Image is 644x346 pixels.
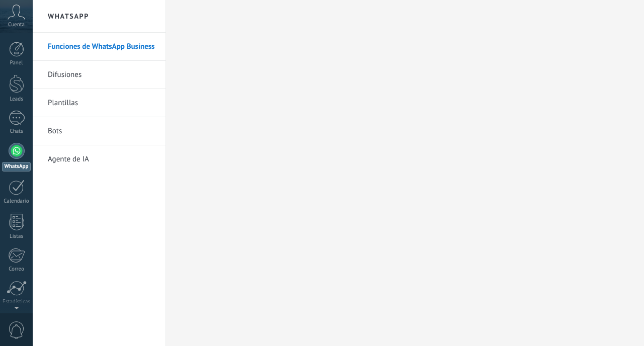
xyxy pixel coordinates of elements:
[8,22,25,28] span: Cuenta
[2,266,31,273] div: Correo
[48,89,155,117] a: Plantillas
[33,61,166,89] li: Difusiones
[2,233,31,240] div: Listas
[2,198,31,205] div: Calendario
[48,33,155,61] a: Funciones de WhatsApp Business
[33,117,166,145] li: Bots
[33,89,166,117] li: Plantillas
[48,145,155,174] a: Agente de IA
[48,117,155,145] a: Bots
[48,61,155,89] a: Difusiones
[2,128,31,135] div: Chats
[33,33,166,61] li: Funciones de WhatsApp Business
[2,162,31,171] div: WhatsApp
[2,60,31,66] div: Panel
[33,145,166,173] li: Agente de IA
[2,96,31,103] div: Leads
